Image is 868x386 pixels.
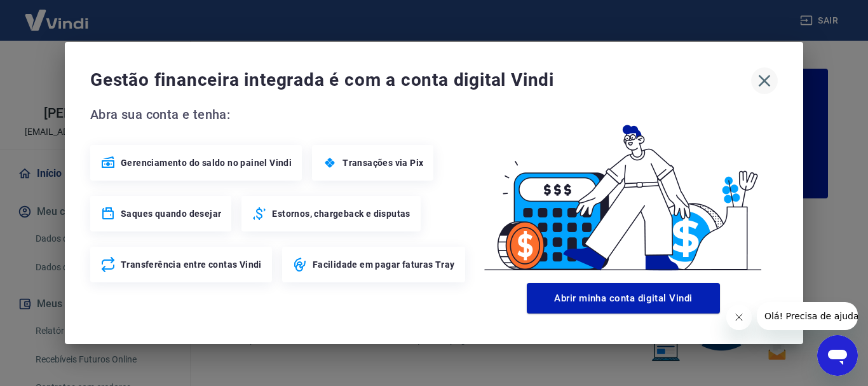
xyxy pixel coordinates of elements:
[8,9,107,19] span: Olá! Precisa de ajuda?
[726,305,752,330] iframe: Fechar mensagem
[469,104,778,278] img: Good Billing
[90,67,751,93] span: Gestão financeira integrada é com a conta digital Vindi
[90,104,469,125] span: Abra sua conta e tenha:
[757,302,858,330] iframe: Mensagem da empresa
[121,258,262,271] span: Transferência entre contas Vindi
[527,283,720,314] button: Abrir minha conta digital Vindi
[121,207,221,220] span: Saques quando desejar
[272,207,410,220] span: Estornos, chargeback e disputas
[121,156,292,169] span: Gerenciamento do saldo no painel Vindi
[342,156,423,169] span: Transações via Pix
[817,335,858,376] iframe: Botão para abrir a janela de mensagens
[313,258,455,271] span: Facilidade em pagar faturas Tray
